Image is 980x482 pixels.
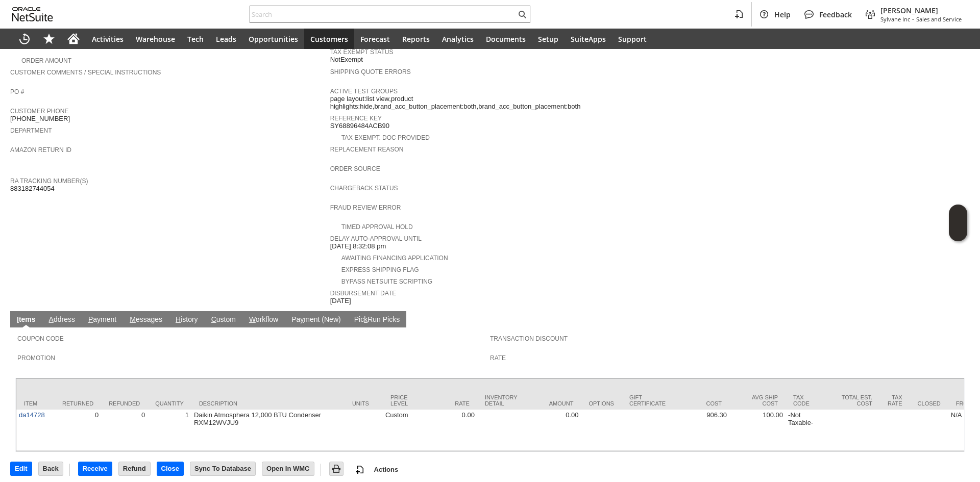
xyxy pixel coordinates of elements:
span: A [49,315,54,323]
span: M [130,315,136,323]
a: Documents [480,29,532,49]
input: Receive [79,462,112,475]
a: Custom [209,315,238,325]
a: Express Shipping Flag [341,266,419,273]
a: Promotion [17,354,55,362]
span: Feedback [819,10,852,19]
div: Quantity [155,400,184,407]
span: Reports [402,34,430,44]
a: Order Source [330,165,380,172]
a: Reports [396,29,436,49]
span: [PERSON_NAME] [880,6,962,15]
div: Tax Rate [888,394,902,407]
a: History [173,315,201,325]
input: Edit [11,462,32,475]
span: Oracle Guided Learning Widget. To move around, please hold and drag [949,223,967,242]
td: 0.00 [525,410,581,451]
input: Back [39,462,63,475]
span: [PHONE_NUMBER] [10,115,70,123]
svg: logo [12,7,53,21]
span: Warehouse [136,34,175,44]
div: Gift Certificate [629,394,666,407]
span: Setup [538,34,558,44]
input: Close [157,462,183,475]
div: Returned [62,400,93,407]
a: Payment [86,315,119,325]
a: Rate [490,354,506,362]
a: Recent Records [12,29,37,49]
span: W [249,315,256,323]
a: Warehouse [130,29,181,49]
input: Sync To Database [190,462,255,475]
iframe: Click here to launch Oracle Guided Learning Help Panel [949,205,967,241]
a: Delay Auto-Approval Until [330,235,422,242]
span: Documents [486,34,526,44]
span: Help [774,10,791,19]
span: Leads [216,34,236,44]
a: Coupon Code [17,335,64,342]
svg: Shortcuts [43,33,55,45]
input: Refund [119,462,150,475]
span: NotExempt [330,56,363,64]
span: C [211,315,216,323]
span: I [17,315,19,323]
a: Analytics [436,29,480,49]
a: Leads [210,29,242,49]
a: Awaiting Financing Application [341,255,448,262]
span: [DATE] [330,297,351,305]
a: Timed Approval Hold [341,223,413,231]
input: Open In WMC [262,462,314,475]
a: Active Test Groups [330,88,398,95]
a: Department [10,127,52,134]
a: PO # [10,88,24,95]
a: Setup [532,29,565,49]
span: Analytics [442,34,474,44]
div: Closed [918,400,941,407]
a: Forecast [354,29,396,49]
td: 1 [148,410,191,451]
a: Shipping Quote Errors [330,68,411,75]
span: P [88,315,93,323]
a: Bypass NetSuite Scripting [341,278,432,285]
a: SuiteApps [565,29,612,49]
svg: Home [67,33,80,45]
a: Transaction Discount [490,335,568,342]
td: Custom [383,410,421,451]
a: Actions [370,466,403,473]
div: Rate [429,400,470,407]
span: Tech [187,34,204,44]
div: Description [199,400,337,407]
span: Customers [310,34,348,44]
span: [DATE] 8:32:08 pm [330,242,386,250]
span: H [176,315,181,323]
div: Item [24,400,47,407]
a: Home [61,29,86,49]
a: Replacement reason [330,146,404,153]
td: 0 [55,410,101,451]
div: Inventory Detail [485,394,518,407]
div: Cost [681,400,722,407]
td: Daikin Atmosphera 12,000 BTU Condenser RXM12WVJU9 [191,410,345,451]
div: Shortcuts [37,29,61,49]
a: Activities [86,29,130,49]
td: 100.00 [729,410,786,451]
td: 906.30 [673,410,729,451]
a: Customer Phone [10,108,68,115]
span: k [364,315,367,323]
a: RA Tracking Number(s) [10,177,88,185]
span: Opportunities [249,34,298,44]
div: Units [352,400,375,407]
span: Activities [92,34,124,44]
td: 0.00 [421,410,477,451]
a: Chargeback Status [330,185,398,192]
a: Workflow [247,315,281,325]
div: Options [589,400,614,407]
svg: Recent Records [18,33,31,45]
a: Payment (New) [289,315,343,325]
span: Sylvane Inc [880,15,910,23]
span: Forecast [360,34,390,44]
a: Opportunities [242,29,304,49]
a: Tech [181,29,210,49]
td: 0 [101,410,148,451]
span: 883182744054 [10,185,55,193]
